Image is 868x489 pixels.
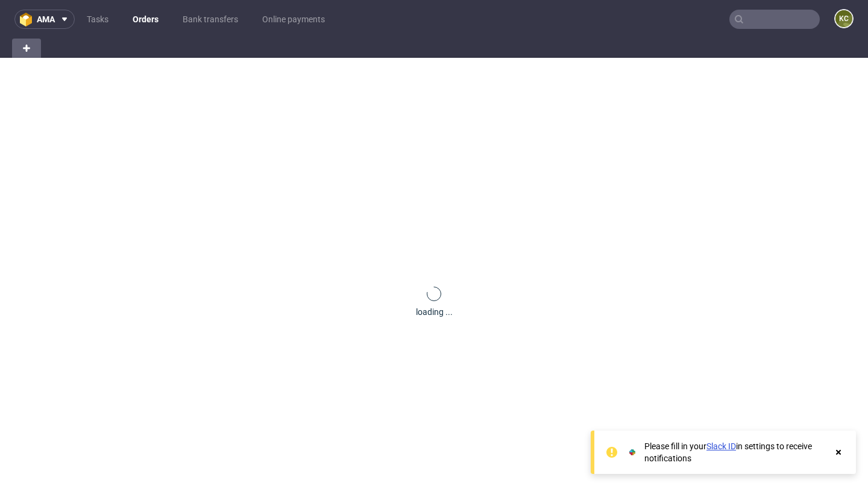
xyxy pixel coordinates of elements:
[644,440,827,464] div: Please fill in your in settings to receive notifications
[80,10,116,29] a: Tasks
[37,15,55,23] span: ama
[14,10,75,29] button: ama
[20,13,37,26] img: logo
[626,446,638,458] img: Slack
[416,306,453,318] div: loading ...
[835,10,852,27] figcaption: KC
[255,10,332,29] a: Online payments
[125,10,166,29] a: Orders
[175,10,245,29] a: Bank transfers
[706,441,736,451] a: Slack ID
